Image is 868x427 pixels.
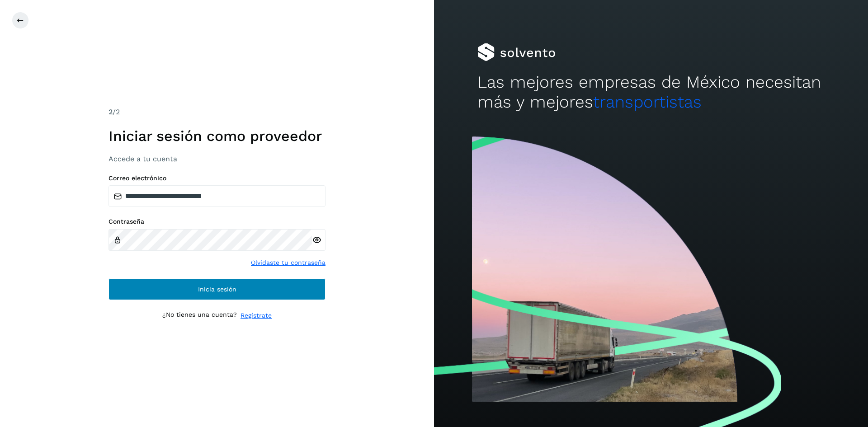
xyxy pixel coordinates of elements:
h1: Iniciar sesión como proveedor [108,127,325,145]
h3: Accede a tu cuenta [108,155,325,163]
a: Olvidaste tu contraseña [251,258,325,267]
a: Regístrate [241,311,272,320]
span: 2 [108,108,113,116]
p: ¿No tienes una cuenta? [162,311,237,320]
button: Inicia sesión [108,278,325,300]
div: /2 [108,107,325,117]
label: Correo electrónico [108,174,325,182]
label: Contraseña [108,218,325,225]
span: transportistas [593,92,702,112]
h2: Las mejores empresas de México necesitan más y mejores [477,72,825,113]
span: Inicia sesión [198,286,236,292]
